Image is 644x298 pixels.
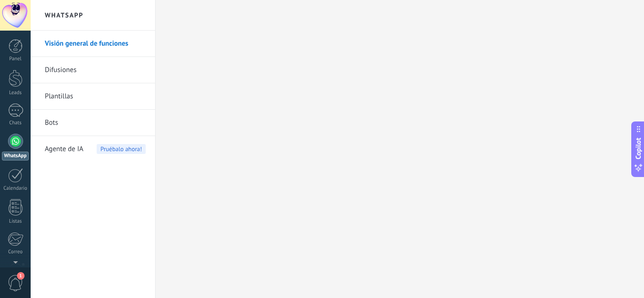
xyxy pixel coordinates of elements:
[31,57,155,83] li: Difusiones
[45,57,146,83] a: Difusiones
[2,218,29,225] div: Listas
[2,249,29,255] div: Correo
[31,83,155,110] li: Plantillas
[2,185,29,192] div: Calendario
[45,136,83,162] span: Agente de IA
[45,136,146,162] a: Agente de IAPruébalo ahora!
[45,83,146,110] a: Plantillas
[2,90,29,96] div: Leads
[45,110,146,136] a: Bots
[2,120,29,126] div: Chats
[45,31,146,57] a: Visión general de funciones
[2,152,29,161] div: WhatsApp
[97,144,146,154] span: Pruébalo ahora!
[634,137,643,159] span: Copilot
[17,272,25,280] span: 1
[2,56,29,62] div: Panel
[31,110,155,136] li: Bots
[31,136,155,162] li: Agente de IA
[31,31,155,57] li: Visión general de funciones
